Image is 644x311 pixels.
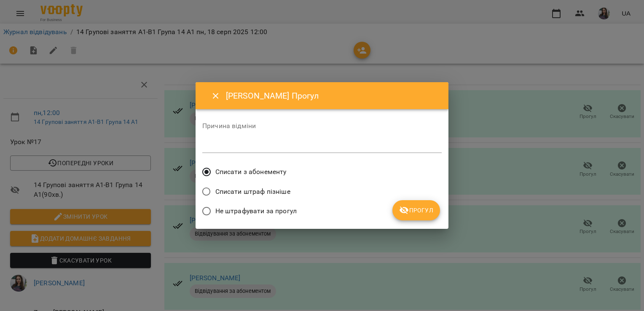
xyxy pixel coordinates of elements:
[226,89,438,102] h6: [PERSON_NAME] Прогул
[215,206,297,216] span: Не штрафувати за прогул
[392,200,440,220] button: Прогул
[206,86,226,106] button: Close
[202,123,442,129] label: Причина відміни
[215,187,290,197] span: Списати штраф пізніше
[215,167,287,177] span: Списати з абонементу
[399,205,433,215] span: Прогул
